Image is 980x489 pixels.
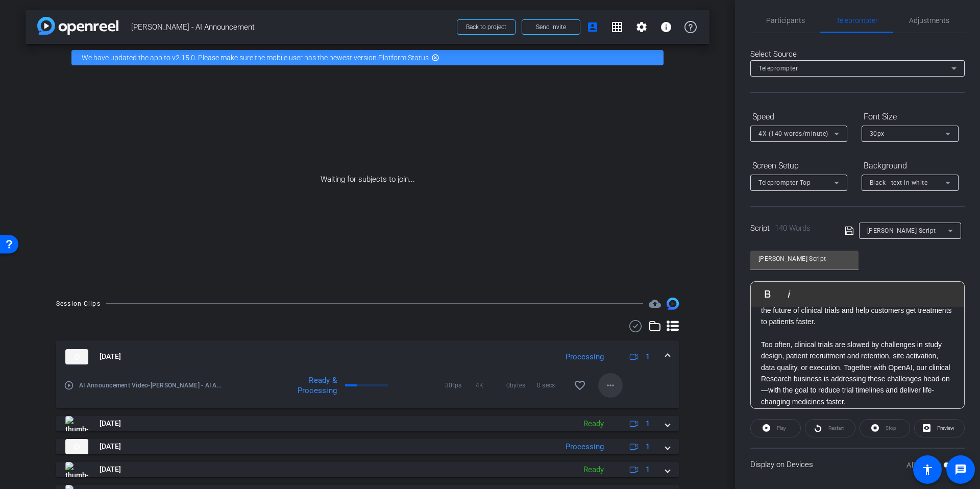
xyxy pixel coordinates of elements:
[635,21,648,33] mat-icon: settings
[65,439,88,454] img: thumb-nail
[100,418,121,429] span: [DATE]
[604,379,617,392] mat-icon: more_horiz
[909,17,949,24] span: Adjustments
[578,464,609,476] div: Ready
[750,448,965,481] div: Display on Devices
[56,340,679,373] mat-expansion-panel-header: thumb-nail[DATE]Processing1
[578,418,609,430] div: Ready
[65,349,88,364] img: thumb-nail
[560,351,609,363] div: Processing
[26,71,709,287] div: Waiting for subjects to join...
[100,441,121,452] span: [DATE]
[870,179,928,186] span: Black - text in white
[870,130,885,137] span: 30px
[646,351,650,362] span: 1
[506,380,537,390] span: 0bytes
[611,21,623,33] mat-icon: grid_on
[646,464,650,475] span: 1
[750,48,965,60] div: Select Source
[56,373,679,408] div: thumb-nail[DATE]Processing1
[522,19,580,35] button: Send invite
[431,54,439,62] mat-icon: highlight_off
[56,299,101,309] div: Session Clips
[275,375,342,396] div: Ready & Processing
[862,108,959,126] div: Font Size
[906,460,943,470] label: All Devices
[750,223,830,234] div: Script
[71,50,664,65] div: We have updated the app to v2.15.0. Please make sure the mobile user has the newest version.
[758,179,811,186] span: Teleprompter Top
[536,23,566,31] span: Send invite
[64,380,74,390] mat-icon: play_circle_outline
[761,339,954,407] p: Too often, clinical trials are slowed by challenges in study design, patient recruitment and rete...
[766,17,805,24] span: Participants
[476,380,506,390] span: 4K
[750,157,847,175] div: Screen Setup
[914,419,965,437] button: Preview
[646,441,650,452] span: 1
[649,298,661,310] mat-icon: cloud_upload
[466,23,506,31] span: Back to project
[758,65,798,72] span: Teleprompter
[56,416,679,431] mat-expansion-panel-header: thumb-nail[DATE]Ready1
[56,439,679,454] mat-expansion-panel-header: thumb-nail[DATE]Processing1
[131,17,451,37] span: [PERSON_NAME] - AI Announcement
[457,19,516,35] button: Back to project
[65,462,88,477] img: thumb-nail
[758,253,850,265] input: Title
[445,380,476,390] span: 30fps
[836,17,878,24] span: Teleprompter
[37,17,118,35] img: app-logo
[378,54,429,62] a: Platform Status
[646,418,650,429] span: 1
[100,351,121,362] span: [DATE]
[667,298,679,310] img: Session clips
[758,130,828,137] span: 4X (140 words/minute)
[921,463,934,476] mat-icon: accessibility
[560,441,609,453] div: Processing
[586,21,599,33] mat-icon: account_box
[537,380,568,390] span: 0 secs
[862,157,959,175] div: Background
[954,463,967,476] mat-icon: message
[937,425,954,431] span: Preview
[65,416,88,431] img: thumb-nail
[56,462,679,477] mat-expansion-panel-header: thumb-nail[DATE]Ready1
[867,227,936,234] span: [PERSON_NAME] Script
[100,464,121,475] span: [DATE]
[750,108,847,126] div: Speed
[79,380,222,390] span: AI Announcement Video-[PERSON_NAME] - AI Announcement-[PERSON_NAME]-Take 005-2025-10-10-14-00-46-...
[660,21,672,33] mat-icon: info
[779,284,799,304] button: Italic (⌘I)
[649,298,661,310] span: Destinations for your clips
[574,379,586,392] mat-icon: favorite_border
[775,224,811,233] span: 140 Words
